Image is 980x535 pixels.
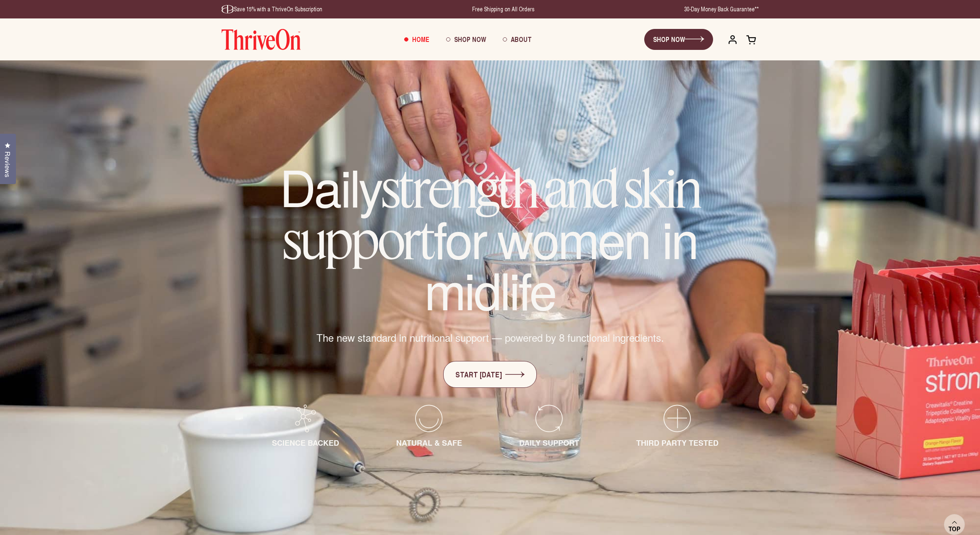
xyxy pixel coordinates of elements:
[949,525,960,533] span: Top
[238,162,742,313] h1: Daily for women in midlife
[454,34,486,44] span: Shop Now
[511,34,532,44] span: About
[644,29,713,50] a: SHOP NOW
[519,437,579,448] span: DAILY SUPPORT
[2,151,13,177] span: Reviews
[412,34,429,44] span: Home
[684,5,759,13] p: 30-Day Money Back Guarantee**
[396,28,438,51] a: Home
[316,330,664,345] span: The new standard in nutritional support — powered by 8 functional ingredients.
[396,437,462,448] span: NATURAL & SAFE
[438,28,494,51] a: Shop Now
[443,361,537,388] a: START [DATE]
[472,5,534,13] p: Free Shipping on All Orders
[283,157,700,272] em: strength and skin support
[636,437,719,448] span: THIRD PARTY TESTED
[222,5,322,13] p: Save 15% with a ThriveOn Subscription
[272,437,339,448] span: SCIENCE BACKED
[494,28,540,51] a: About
